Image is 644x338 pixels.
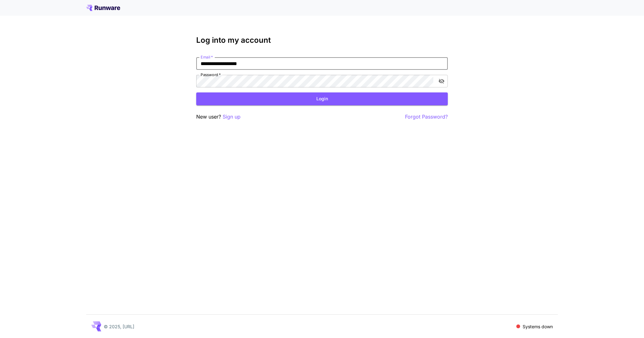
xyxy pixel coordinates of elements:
label: Password [201,72,221,77]
button: Forgot Password? [405,113,448,121]
p: © 2025, [URL] [104,323,134,330]
label: Email [201,54,213,60]
button: toggle password visibility [436,75,447,87]
p: New user? [196,113,241,121]
button: Login [196,92,448,105]
h3: Log into my account [196,36,448,45]
p: Systems down [523,323,553,330]
button: Sign up [223,113,241,121]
